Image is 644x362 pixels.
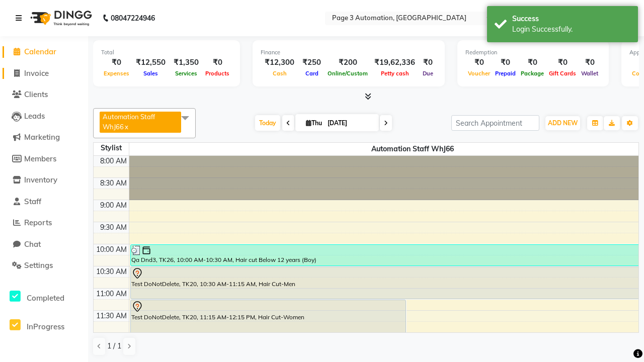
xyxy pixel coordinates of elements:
[203,70,232,77] span: Products
[303,119,325,127] span: Thu
[24,47,56,56] span: Calendar
[98,178,129,189] div: 8:30 AM
[24,89,48,99] span: Clients
[24,239,41,249] span: Chat
[94,244,129,255] div: 10:00 AM
[103,113,155,131] span: Automation Staff WhJ66
[493,57,518,68] div: ₹0
[579,57,601,68] div: ₹0
[3,153,86,165] a: Members
[325,57,370,68] div: ₹200
[465,70,493,77] span: Voucher
[325,70,370,77] span: Online/Custom
[3,132,86,143] a: Marketing
[24,68,49,78] span: Invoice
[24,260,53,270] span: Settings
[3,46,86,58] a: Calendar
[111,4,155,32] b: 08047224946
[545,116,580,130] button: ADD NEW
[101,48,232,57] div: Total
[124,123,128,131] a: x
[94,143,129,153] div: Stylist
[3,196,86,208] a: Staff
[203,57,232,68] div: ₹0
[420,70,436,77] span: Due
[546,70,579,77] span: Gift Cards
[94,266,129,277] div: 10:30 AM
[170,57,203,68] div: ₹1,350
[270,70,289,77] span: Cash
[378,70,412,77] span: Petty cash
[98,200,129,211] div: 9:00 AM
[3,239,86,250] a: Chat
[101,70,132,77] span: Expenses
[261,48,437,57] div: Finance
[24,218,52,227] span: Reports
[141,70,160,77] span: Sales
[27,293,64,303] span: Completed
[101,57,132,68] div: ₹0
[493,70,518,77] span: Prepaid
[465,57,493,68] div: ₹0
[419,57,437,68] div: ₹0
[298,57,325,68] div: ₹250
[465,48,601,57] div: Redemption
[24,132,60,142] span: Marketing
[131,300,406,343] div: Test DoNotDelete, TK20, 11:15 AM-12:15 PM, Hair Cut-Women
[24,111,45,121] span: Leads
[303,70,321,77] span: Card
[3,174,86,186] a: Inventory
[512,24,630,35] div: Login Successfully.
[325,116,375,131] input: 2025-10-02
[255,115,280,131] span: Today
[107,341,121,351] span: 1 / 1
[3,260,86,271] a: Settings
[27,322,64,331] span: InProgress
[3,111,86,122] a: Leads
[24,154,56,163] span: Members
[94,289,129,299] div: 11:00 AM
[518,70,546,77] span: Package
[370,57,419,68] div: ₹19,62,336
[518,57,546,68] div: ₹0
[3,68,86,79] a: Invoice
[451,115,539,131] input: Search Appointment
[94,311,129,321] div: 11:30 AM
[98,156,129,166] div: 8:00 AM
[579,70,601,77] span: Wallet
[24,197,41,206] span: Staff
[24,175,57,185] span: Inventory
[548,119,578,127] span: ADD NEW
[261,57,298,68] div: ₹12,300
[26,4,95,32] img: logo
[3,217,86,229] a: Reports
[3,89,86,101] a: Clients
[98,222,129,233] div: 9:30 AM
[546,57,579,68] div: ₹0
[512,14,630,24] div: Success
[132,57,170,68] div: ₹12,550
[173,70,200,77] span: Services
